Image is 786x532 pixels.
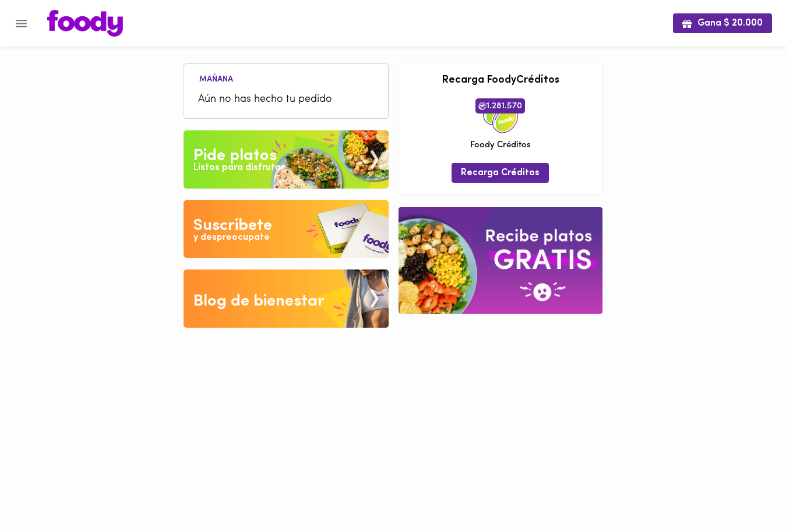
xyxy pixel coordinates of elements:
[470,139,531,151] span: Foody Créditos
[193,161,284,175] div: Listos para disfrutar
[193,290,325,313] div: Blog de bienestar
[184,200,389,258] img: Disfruta bajar de peso
[193,214,272,237] div: Suscribete
[184,130,389,189] img: Pide un Platos
[673,13,772,33] button: Gana $ 20.000
[399,207,602,314] img: referral-banner.png
[184,269,389,328] img: Blog de bienestar
[7,9,36,38] button: Menu
[483,98,518,133] img: credits-package.png
[193,144,277,168] div: Pide platos
[190,73,242,84] li: Mañana
[407,75,594,87] h3: Recarga FoodyCréditos
[47,10,123,37] img: logo.png
[193,231,270,244] div: y despreocupate
[198,92,374,108] span: Aún no has hecho tu pedido
[682,18,763,29] span: Gana $ 20.000
[718,464,774,520] iframe: Messagebird Livechat Widget
[461,168,540,179] span: Recarga Créditos
[475,98,525,114] span: 1.281.570
[452,163,549,182] button: Recarga Créditos
[478,102,487,110] img: foody-creditos.png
